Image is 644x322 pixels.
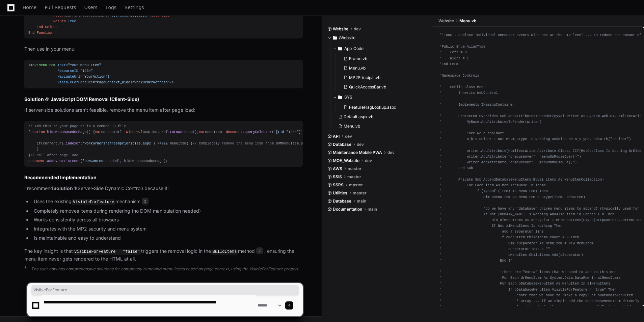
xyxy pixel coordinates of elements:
[23,5,36,9] span: Home
[125,5,144,9] span: Settings
[344,114,373,119] span: Default.aspx.vb
[57,75,80,79] span: NavigateUrl
[24,96,303,103] h2: Solution 4: JavaScript DOM Removal (Client-Side)
[24,174,303,181] h2: Recommended Implementation
[333,182,344,188] span: SSRS
[345,134,352,139] span: dev
[32,198,303,206] li: Uses the existing mechanism
[338,93,342,101] svg: Directory
[353,190,367,196] span: master
[226,130,242,134] span: document
[24,185,303,192] p: I recommend (Server-Side Dynamic Control) because it:
[440,253,583,257] span: ' oMenuItem.ChildItems.Add(oSeparator)
[95,80,170,84] span: "PageContext_HideInWorkOrderRefresh"
[333,34,337,42] svg: Directory
[170,130,193,134] span: toLowerCase
[440,62,458,66] span: 'End Enum
[32,225,303,233] li: Integrates with the MP2 security and menu system
[37,25,43,29] span: End
[24,247,303,263] p: The key insight is that triggers the removal logic in the method , ensuring the menu item never g...
[438,18,454,24] span: Website
[301,141,322,145] span: parentNode
[333,174,342,180] span: SSIS
[72,199,115,205] code: VisibleForFeature
[440,45,486,49] span: 'Public Enum AlignType
[151,14,160,18] span: Case
[440,259,513,263] span: ' End If
[440,91,498,95] span: ' Inherits WebControl
[348,166,361,171] span: master
[344,46,364,51] span: App_Code
[440,56,469,60] span: ' Right = 1
[440,102,515,106] span: ' Implements INamingContainer
[109,14,149,18] span: "sys/security.aspx"
[161,14,170,18] span: Else
[73,249,141,255] code: VisibleForFeature = "false"
[333,134,340,139] span: API
[349,65,366,71] span: Menu.vb
[459,18,476,24] span: Menu.vb
[32,216,303,224] li: Works consistently across all browsers
[333,158,359,163] span: MOE_Website
[440,85,486,89] span: ' Public Class Menu
[341,63,424,73] button: Menu.vb
[333,43,428,54] button: App_Code
[159,130,168,134] span: href
[341,73,424,82] button: MP2Principal.vb
[68,63,101,67] span: "Your Menu Item"
[440,154,581,158] span: ' writer.AddAttribute("onmouseover", "menuOnMouseOver()")
[37,141,41,145] span: if
[30,63,55,67] span: mp2:MenuItem
[142,198,149,205] span: 2
[82,75,111,79] span: "YourAction()"
[45,5,76,9] span: Pull Requests
[357,142,364,147] span: dev
[440,230,544,234] span: ' 'add a separator line
[338,45,342,53] svg: Directory
[440,212,614,216] span: ' If Not [DOMAIN_NAME] Is Nothing AndAlso item.id.Length > 0 Then
[440,160,577,164] span: ' writer.AddAttribute("onmouseout", "menuOnMouseOut()")
[37,31,53,35] span: Function
[57,63,66,67] span: Text
[440,166,473,170] span: ' End Sub
[341,103,424,112] button: FeatureFlagLookup.aspx
[440,131,504,135] span: ' 'are we a toolbar?
[357,198,366,204] span: main
[440,183,546,187] span: ' For Each item As MenuItemBase In items
[82,141,153,145] span: 'workordersrefreshpriorities.aspx'
[28,130,45,134] span: function
[80,69,93,73] span: "1234"
[199,130,205,134] span: var
[57,69,78,73] span: ResourceID
[339,35,355,41] span: /Website
[193,141,282,145] span: // Completely remove the menu item from DOM
[31,266,303,272] div: The user now has comprehensive solutions for completely removing menu items based on page context...
[47,159,80,163] span: addEventListener
[440,120,542,124] span: ' MyBase.AddAttributesToRender(writer)
[333,26,348,32] span: Website
[28,124,299,164] div: ( ) { currentUrl = . . . (); menuItem = . ( ); (currentUrl. ( ) >= && menuItem) { menuItem. . (me...
[440,270,619,274] span: ' 'there are "extra" items that we need to add to this menu
[440,50,467,54] span: ' Left = 0
[106,5,116,9] span: Logs
[333,207,362,212] span: Documentation
[66,141,80,145] span: indexOf
[349,56,367,61] span: Frame.vb
[440,241,594,245] span: ' Dim oSeparator As MenuItem = New MenuItem
[349,75,380,80] span: MP2Principal.vb
[440,235,579,239] span: ' If oMenuItem.ChildItems.Count > 0 Then
[333,166,342,171] span: AWS
[57,80,93,84] span: VisibleForFeature
[256,247,263,254] span: 2
[349,105,396,110] span: FeatureFlagLookup.aspx
[333,150,382,155] span: Maintenance Mobile PWA
[53,14,66,18] span: Return
[95,130,101,134] span: var
[68,19,76,23] span: True
[347,174,361,180] span: master
[53,185,76,191] strong: Solution 1
[341,54,424,63] button: Frame.vb
[440,74,479,78] span: 'Namespace Controls
[33,287,297,293] span: VisibleForFeature
[387,150,395,155] span: dev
